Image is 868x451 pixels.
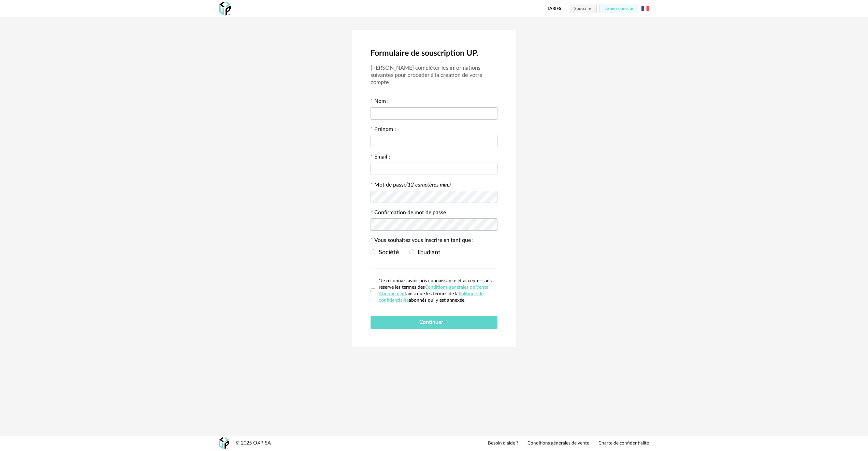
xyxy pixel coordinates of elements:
button: Souscrire [569,4,596,13]
label: Confirmation de mot de passe : [371,210,449,217]
button: Continuer [371,316,497,329]
a: Charte de confidentialité [598,440,649,447]
span: Société [375,249,399,256]
i: (12 caractères min.) [406,182,451,188]
label: Email : [371,154,390,161]
div: © 2025 OXP SA [235,440,271,447]
label: Vous souhaitez vous inscrire en tant que : [371,238,474,245]
span: Etudiant [414,249,440,256]
label: Prénom : [371,127,396,134]
h2: Formulaire de souscription UP. [371,48,497,58]
img: OXP [219,437,229,449]
label: Mot de passe [374,182,451,188]
span: *Je reconnais avoir pris connaissance et accepter sans réserve les termes des ainsi que les terme... [379,278,492,303]
button: Je me connecte [599,4,638,13]
label: Nom : [371,99,389,106]
a: Conditions générales de vente [527,440,589,447]
a: Besoin d'aide ? [488,440,518,447]
span: Je me connecte [605,6,633,11]
img: OXP [219,2,231,16]
a: Conditions générales de Vente Abonnement [379,285,488,296]
span: Souscrire [574,6,591,11]
h3: [PERSON_NAME] compléter les informations suivantes pour procéder à la création de votre compte [371,65,497,86]
span: Continuer [419,319,449,325]
a: Tarifs [547,4,561,13]
img: fr [641,5,649,12]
